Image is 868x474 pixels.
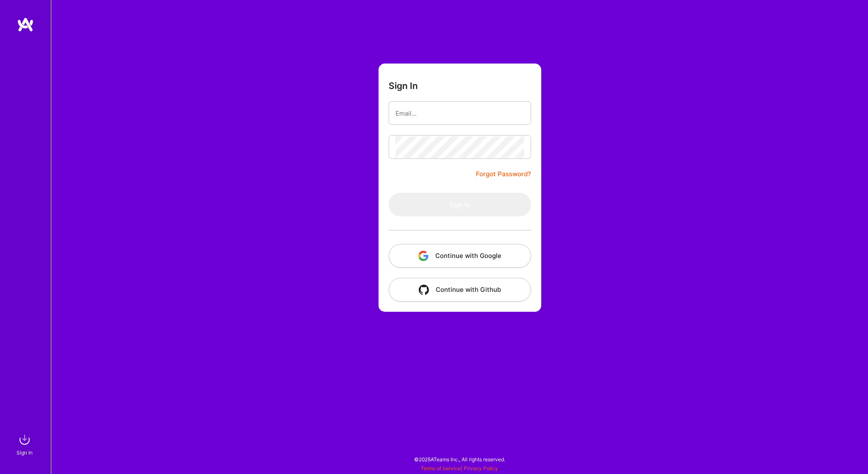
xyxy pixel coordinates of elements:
a: Terms of Service [421,465,461,471]
input: Email... [395,103,524,124]
a: sign inSign In [18,431,33,457]
a: Forgot Password? [476,169,531,179]
button: Continue with Github [389,278,531,302]
img: logo [17,17,34,32]
h3: Sign In [389,80,418,91]
button: Continue with Google [389,244,531,268]
span: | [421,465,498,471]
div: Sign In [17,448,33,457]
img: sign in [16,431,33,448]
img: icon [418,251,428,261]
div: © 2025 ATeams Inc., All rights reserved. [51,449,868,470]
button: Sign In [389,193,531,216]
a: Privacy Policy [464,465,498,471]
img: icon [419,285,429,295]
